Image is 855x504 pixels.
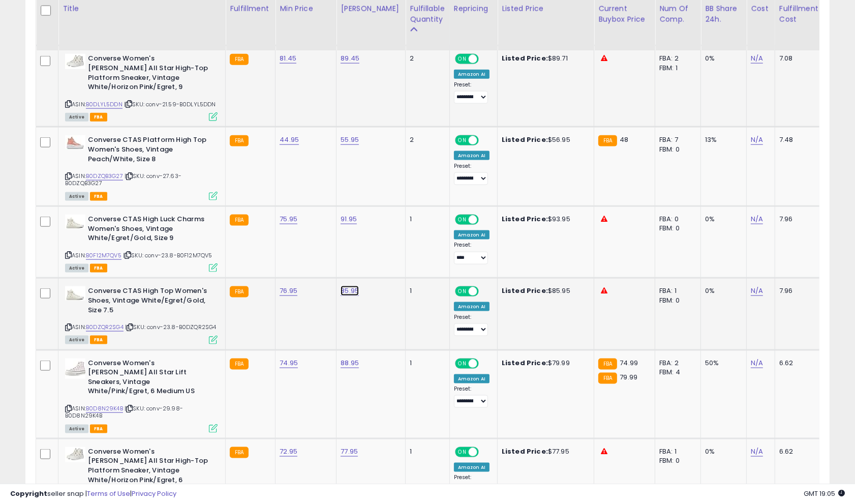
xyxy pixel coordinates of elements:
a: B0DZQB3G27 [86,172,123,181]
span: | SKU: conv-27.63-B0DZQB3G27 [65,172,181,187]
div: $85.95 [502,286,586,295]
span: 79.99 [620,372,637,382]
div: 2 [410,135,441,144]
div: Amazon AI [454,374,490,383]
div: $89.71 [502,54,586,63]
b: Listed Price: [502,447,548,456]
span: All listings currently available for purchase on Amazon [65,264,88,273]
span: OFF [477,359,493,368]
div: ASIN: [65,54,218,120]
span: All listings currently available for purchase on Amazon [65,113,88,122]
span: | SKU: conv-29.98-B0D8N29K4B [65,404,183,420]
b: Listed Price: [502,214,548,224]
a: N/A [751,447,763,457]
div: Listed Price [502,4,590,14]
span: OFF [477,287,493,296]
div: FBA: 0 [659,215,693,224]
a: N/A [751,53,763,64]
span: | SKU: conv-23.8-B0F12M7QV5 [123,251,212,259]
small: FBA [598,135,617,146]
b: Listed Price: [502,53,548,63]
span: OFF [477,136,493,145]
div: Current Buybox Price [598,4,651,25]
small: FBA [598,373,617,384]
div: Amazon AI [454,463,490,472]
div: 1 [410,215,441,224]
div: FBA: 7 [659,135,693,144]
div: 6.62 [779,447,815,456]
a: B0F12M7QV5 [86,251,121,260]
span: ON [456,55,469,64]
div: 7.48 [779,135,815,144]
a: N/A [751,214,763,224]
small: FBA [230,54,249,65]
div: Fulfillment Cost [779,4,818,25]
b: Listed Price: [502,135,548,144]
div: Preset: [454,81,490,104]
div: ASIN: [65,359,218,432]
img: 31NHBXqB0xL._SL40_.jpg [65,359,85,379]
img: 31GlP4Ra3xL._SL40_.jpg [65,215,85,229]
div: FBM: 4 [659,368,693,377]
div: Repricing [454,4,493,14]
a: B0DLYL5DDN [86,100,123,109]
div: BB Share 24h. [705,4,742,25]
span: ON [456,448,469,456]
img: 31Fe0EIUArL._SL40_.jpg [65,54,85,69]
img: 31gSAs2zFRL._SL40_.jpg [65,135,85,150]
a: 75.95 [280,214,297,224]
div: Amazon AI [454,151,490,160]
div: Preset: [454,242,490,264]
a: B0D8N29K4B [86,404,123,413]
a: 89.45 [341,53,359,64]
img: 31Fe0EIUArL._SL40_.jpg [65,447,85,462]
div: Num of Comp. [659,4,696,25]
div: ASIN: [65,286,218,343]
div: Min Price [280,4,332,14]
span: All listings currently available for purchase on Amazon [65,425,88,433]
small: FBA [230,215,249,226]
small: FBA [230,135,249,146]
div: 7.08 [779,54,815,63]
span: 2025-08-17 19:05 GMT [804,489,845,498]
div: 7.96 [779,215,815,224]
div: FBA: 1 [659,447,693,456]
b: Converse CTAS High Top Women's Shoes, Vintage White/Egret/Gold, Size 7.5 [88,286,211,317]
div: Fulfillment [230,4,271,14]
div: 6.62 [779,359,815,368]
span: ON [456,136,469,145]
span: | SKU: conv-21.59-B0DLYL5DDN [124,100,216,108]
div: Title [63,4,221,14]
span: All listings currently available for purchase on Amazon [65,192,88,201]
div: $79.99 [502,359,586,368]
a: N/A [751,135,763,145]
div: seller snap | | [10,489,176,499]
div: 0% [705,447,739,456]
div: 1 [410,286,441,295]
b: Converse CTAS High Luck Charms Women's Shoes, Vintage White/Egret/Gold, Size 9 [88,215,211,246]
span: FBA [90,192,107,201]
small: FBA [230,447,249,458]
div: FBA: 2 [659,54,693,63]
a: 81.45 [280,53,296,64]
a: Terms of Use [87,489,130,498]
a: 55.95 [341,135,359,145]
b: Converse Women's [PERSON_NAME] All Star High-Top Platform Sneaker, Vintage White/Horizon Pink/Egr... [88,54,211,94]
div: $77.95 [502,447,586,456]
a: 77.95 [341,447,358,457]
b: Converse CTAS Platform High Top Women's Shoes, Vintage Peach/White, Size 8 [88,135,211,166]
div: Fulfillable Quantity [410,4,445,25]
a: N/A [751,286,763,296]
span: | SKU: conv-23.8-B0DZQR2SG4 [125,323,217,331]
div: Amazon AI [454,70,490,79]
a: 44.95 [280,135,299,145]
div: 1 [410,447,441,456]
div: 0% [705,54,739,63]
div: 50% [705,359,739,368]
div: $56.95 [502,135,586,144]
div: ASIN: [65,215,218,271]
a: 85.95 [341,286,359,296]
small: FBA [230,286,249,298]
span: FBA [90,336,107,344]
a: 74.95 [280,358,298,368]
